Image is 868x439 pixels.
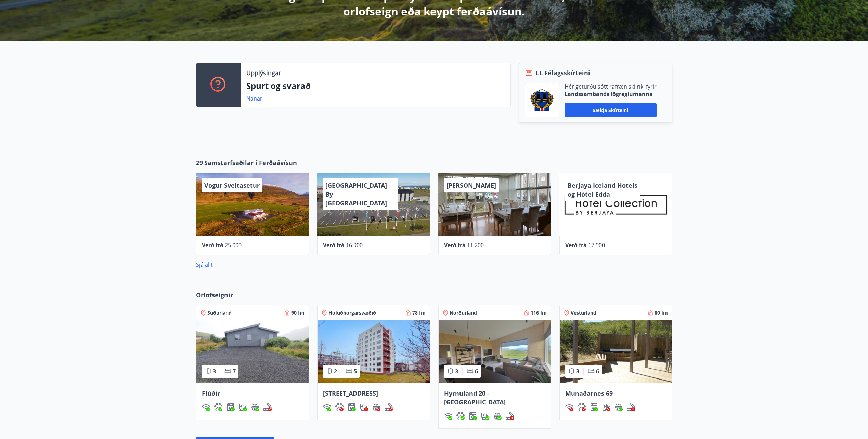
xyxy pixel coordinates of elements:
img: h89QDIuHlAdpqTriuIvuEWkTH976fOgBEOOeu1mi.svg [372,403,380,411]
img: nH7E6Gw2rvWFb8XaSdRp44dhkQaj4PJkOoRYItBQ.svg [360,403,368,411]
span: Hyrnuland 20 - [GEOGRAPHIC_DATA] [444,389,506,406]
div: Hleðslustöð fyrir rafbíla [602,403,610,411]
div: Þvottavél [348,403,356,411]
span: [GEOGRAPHIC_DATA] By [GEOGRAPHIC_DATA] [325,181,387,207]
span: Verð frá [565,241,587,249]
div: Hleðslustöð fyrir rafbíla [239,403,247,411]
div: Reykingar / Vape [263,403,272,411]
div: Hleðslustöð fyrir rafbíla [481,412,489,420]
div: Heitur pottur [372,403,380,411]
span: 3 [455,368,458,375]
span: Orlofseignir [196,291,233,300]
span: Verð frá [202,241,223,249]
span: 78 fm [412,309,426,316]
span: 6 [475,368,478,375]
img: HJRyFFsYp6qjeUYhR4dAD8CaCEsnIFYZ05miwXoh.svg [323,403,331,411]
img: Dl16BY4EX9PAW649lg1C3oBuIaAsR6QVDQBO2cTm.svg [590,403,598,411]
img: pxcaIm5dSOV3FS4whs1soiYWTwFQvksT25a9J10C.svg [335,403,344,411]
a: Nánar [246,95,262,102]
span: Verð frá [323,241,345,249]
img: Paella dish [196,320,309,383]
div: Þráðlaust net [202,403,210,411]
img: Dl16BY4EX9PAW649lg1C3oBuIaAsR6QVDQBO2cTm.svg [469,412,477,420]
span: Vogur Sveitasetur [204,181,260,189]
span: Suðurland [207,309,232,316]
span: 2 [334,368,337,375]
div: Þráðlaust net [323,403,331,411]
img: pxcaIm5dSOV3FS4whs1soiYWTwFQvksT25a9J10C.svg [578,403,586,411]
span: LL Félagsskírteini [536,68,590,77]
span: 80 fm [655,309,668,316]
span: 16.900 [346,241,363,249]
span: [PERSON_NAME] [446,181,496,189]
span: 7 [233,368,236,375]
img: h89QDIuHlAdpqTriuIvuEWkTH976fOgBEOOeu1mi.svg [614,403,623,411]
span: Munaðarnes 69 [565,389,613,397]
img: pxcaIm5dSOV3FS4whs1soiYWTwFQvksT25a9J10C.svg [456,412,465,420]
span: 6 [596,368,599,375]
div: Gæludýr [335,403,344,411]
div: Reykingar / Vape [627,403,635,411]
img: QNIUl6Cv9L9rHgMXwuzGLuiJOj7RKqxk9mBFPqjq.svg [627,403,635,411]
div: Gæludýr [456,412,465,420]
span: Samstarfsaðilar í Ferðaávísun [204,158,297,167]
div: Gæludýr [214,403,222,411]
img: Paella dish [560,320,672,383]
span: 29 [196,158,203,167]
span: Flúðir [202,389,220,397]
div: Reykingar / Vape [385,403,393,411]
img: 1cqKbADZNYZ4wXUG0EC2JmCwhQh0Y6EN22Kw4FTY.png [530,89,554,111]
div: Þvottavél [226,403,235,411]
div: Reykingar / Vape [506,412,514,420]
div: Heitur pottur [493,412,502,420]
span: 5 [354,368,357,375]
img: nH7E6Gw2rvWFb8XaSdRp44dhkQaj4PJkOoRYItBQ.svg [239,403,247,411]
img: pxcaIm5dSOV3FS4whs1soiYWTwFQvksT25a9J10C.svg [214,403,222,411]
span: Verð frá [444,241,466,249]
img: QNIUl6Cv9L9rHgMXwuzGLuiJOj7RKqxk9mBFPqjq.svg [263,403,272,411]
span: [STREET_ADDRESS] [323,389,378,397]
span: Berjaya Iceland Hotels og Hótel Edda [568,181,637,198]
img: nH7E6Gw2rvWFb8XaSdRp44dhkQaj4PJkOoRYItBQ.svg [481,412,489,420]
div: Hleðslustöð fyrir rafbíla [360,403,368,411]
span: Höfuðborgarsvæðið [328,309,376,316]
span: Norðurland [450,309,477,316]
img: HJRyFFsYp6qjeUYhR4dAD8CaCEsnIFYZ05miwXoh.svg [202,403,210,411]
p: Upplýsingar [246,68,281,77]
div: Heitur pottur [614,403,623,411]
img: Dl16BY4EX9PAW649lg1C3oBuIaAsR6QVDQBO2cTm.svg [348,403,356,411]
div: Þvottavél [590,403,598,411]
img: QNIUl6Cv9L9rHgMXwuzGLuiJOj7RKqxk9mBFPqjq.svg [385,403,393,411]
div: Þráðlaust net [444,412,452,420]
img: h89QDIuHlAdpqTriuIvuEWkTH976fOgBEOOeu1mi.svg [493,412,502,420]
div: Gæludýr [578,403,586,411]
span: Vesturland [571,309,596,316]
div: Heitur pottur [251,403,259,411]
p: Spurt og svarað [246,80,505,92]
span: 3 [213,368,216,375]
div: Þvottavél [469,412,477,420]
span: 116 fm [531,309,547,316]
img: h89QDIuHlAdpqTriuIvuEWkTH976fOgBEOOeu1mi.svg [251,403,259,411]
div: Þráðlaust net [565,403,573,411]
p: Landssambands lögreglumanna [565,90,657,98]
img: Paella dish [318,320,430,383]
p: Hér geturðu sótt rafræn skilríki fyrir [565,83,657,90]
img: QNIUl6Cv9L9rHgMXwuzGLuiJOj7RKqxk9mBFPqjq.svg [506,412,514,420]
img: HJRyFFsYp6qjeUYhR4dAD8CaCEsnIFYZ05miwXoh.svg [444,412,452,420]
img: HJRyFFsYp6qjeUYhR4dAD8CaCEsnIFYZ05miwXoh.svg [565,403,573,411]
span: 3 [576,368,579,375]
span: 11.200 [467,241,484,249]
img: nH7E6Gw2rvWFb8XaSdRp44dhkQaj4PJkOoRYItBQ.svg [602,403,610,411]
span: 17.900 [588,241,605,249]
span: 25.000 [225,241,242,249]
a: Sjá allt [196,261,213,268]
img: Paella dish [439,320,551,383]
button: Sækja skírteini [565,103,657,117]
span: 90 fm [291,309,305,316]
img: Dl16BY4EX9PAW649lg1C3oBuIaAsR6QVDQBO2cTm.svg [226,403,235,411]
